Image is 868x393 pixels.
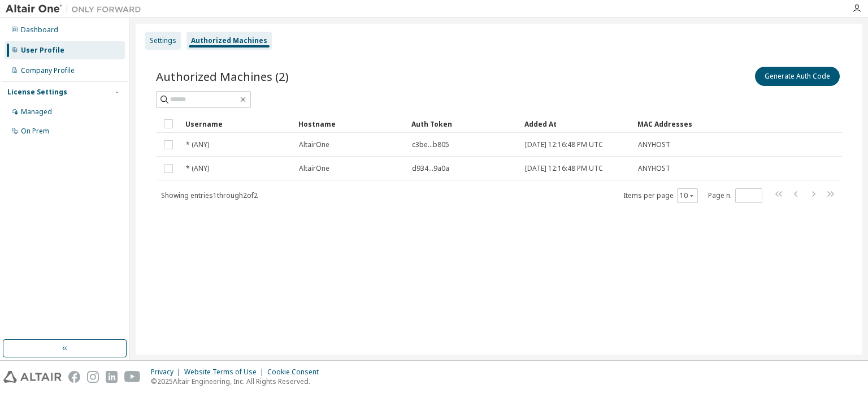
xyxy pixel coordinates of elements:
span: * (ANY) [186,164,209,173]
img: linkedin.svg [106,371,118,383]
span: d934...9a0a [412,164,449,173]
span: ANYHOST [638,140,670,149]
span: Items per page [623,188,698,203]
p: © 2025 Altair Engineering, Inc. All Rights Reserved. [151,377,325,386]
span: [DATE] 12:16:48 PM UTC [525,164,603,173]
div: Cookie Consent [267,368,325,377]
div: User Profile [21,46,64,55]
div: MAC Addresses [637,115,723,133]
span: Showing entries 1 through 2 of 2 [161,191,258,200]
div: Company Profile [21,66,75,75]
span: AltairOne [299,140,329,149]
img: Altair One [6,3,147,15]
div: Hostname [298,115,402,133]
span: Page n. [708,188,762,203]
img: facebook.svg [68,371,80,383]
span: [DATE] 12:16:48 PM UTC [525,140,603,149]
div: Username [185,115,289,133]
span: * (ANY) [186,140,209,149]
img: youtube.svg [124,371,141,383]
img: altair_logo.svg [3,371,62,383]
div: Auth Token [411,115,515,133]
div: Dashboard [21,25,58,34]
span: ANYHOST [638,164,670,173]
div: Authorized Machines [191,36,267,45]
div: Settings [150,36,176,45]
button: 10 [680,191,695,200]
div: License Settings [7,88,67,97]
div: On Prem [21,127,49,136]
div: Privacy [151,368,184,377]
span: Authorized Machines (2) [156,68,289,84]
img: instagram.svg [87,371,99,383]
div: Website Terms of Use [184,368,267,377]
span: c3be...b805 [412,140,449,149]
button: Generate Auth Code [755,67,840,86]
div: Managed [21,107,52,116]
span: AltairOne [299,164,329,173]
div: Added At [524,115,628,133]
